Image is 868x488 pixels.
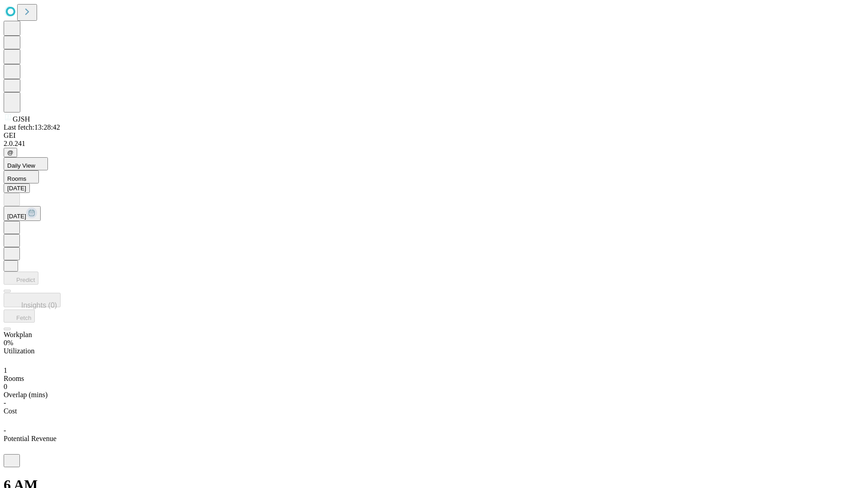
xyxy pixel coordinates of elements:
span: 1 [4,366,7,374]
span: - [4,427,6,434]
span: Overlap (mins) [4,391,47,399]
span: [DATE] [7,213,26,220]
button: Insights (0) [4,293,61,307]
span: - [4,399,6,407]
div: GEI [4,131,864,140]
span: Rooms [7,175,26,182]
button: [DATE] [4,206,41,221]
span: 0 [4,383,7,390]
span: Insights (0) [21,301,57,309]
span: Cost [4,407,17,415]
span: Utilization [4,347,34,355]
span: Workplan [4,331,32,338]
span: @ [7,149,14,156]
span: 0% [4,339,13,347]
button: Predict [4,272,38,285]
button: [DATE] [4,183,30,193]
button: Rooms [4,170,39,183]
span: Daily View [7,162,35,169]
button: Daily View [4,157,48,170]
div: 2.0.241 [4,140,864,148]
span: GJSH [13,115,30,123]
span: Potential Revenue [4,435,57,442]
button: Fetch [4,310,35,323]
span: Rooms [4,375,24,382]
span: Last fetch: 13:28:42 [4,123,60,131]
button: @ [4,148,17,157]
